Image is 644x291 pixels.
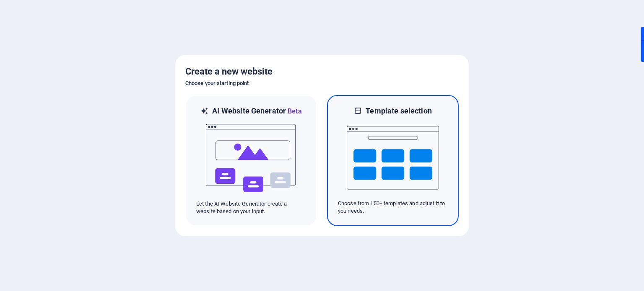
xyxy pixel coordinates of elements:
[205,116,297,200] img: ai
[185,65,459,78] h5: Create a new website
[185,78,459,88] h6: Choose your starting point
[196,200,306,215] p: Let the AI Website Generator create a website based on your input.
[185,95,317,226] div: AI Website GeneratorBetaaiLet the AI Website Generator create a website based on your input.
[212,106,301,116] h6: AI Website Generator
[327,95,459,226] div: Template selectionChoose from 150+ templates and adjust it to you needs.
[286,107,302,115] span: Beta
[338,200,448,215] p: Choose from 150+ templates and adjust it to you needs.
[366,106,431,116] h6: Template selection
